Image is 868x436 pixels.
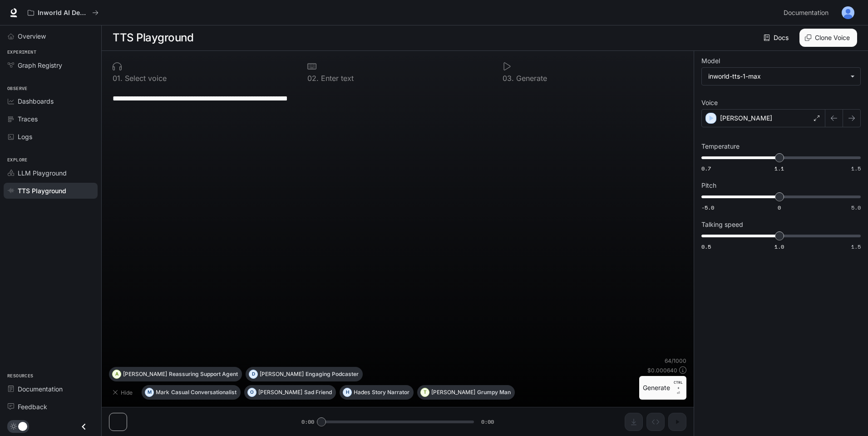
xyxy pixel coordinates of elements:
[774,165,784,172] span: 1.1
[248,385,256,400] div: O
[4,165,98,181] a: LLM Playground
[784,7,829,19] span: Documentation
[4,399,98,415] a: Feedback
[74,417,94,436] button: Close drawer
[701,243,711,251] span: 0.5
[123,371,167,377] p: [PERSON_NAME]
[109,385,138,400] button: Hide
[701,165,711,172] span: 0.7
[109,367,242,381] button: A[PERSON_NAME]Reassuring Support Agent
[4,57,98,73] a: Graph Registry
[421,385,429,400] div: T
[708,72,846,81] div: inworld-tts-1-max
[701,143,740,150] p: Temperature
[340,385,414,400] button: HHadesStory Narrator
[24,4,103,22] button: All workspaces
[145,385,153,400] div: M
[701,204,714,211] span: -5.0
[113,367,121,381] div: A
[851,204,861,211] span: 5.0
[477,390,511,395] p: Grumpy Man
[778,204,781,211] span: 0
[674,380,683,391] p: CTRL +
[720,114,772,123] p: [PERSON_NAME]
[142,385,241,400] button: MMarkCasual Conversationalist
[18,384,63,394] span: Documentation
[4,111,98,127] a: Traces
[4,93,98,109] a: Dashboards
[639,376,686,400] button: GenerateCTRL +⏎
[702,68,860,85] div: inworld-tts-1-max
[307,75,319,82] p: 0 2 .
[319,75,354,82] p: Enter text
[774,243,784,251] span: 1.0
[123,75,167,82] p: Select voice
[304,390,332,395] p: Sad Friend
[842,6,854,19] img: User avatar
[647,366,677,374] p: $ 0.000640
[701,58,720,64] p: Model
[762,29,792,47] a: Docs
[306,371,359,377] p: Engaging Podcaster
[701,221,743,228] p: Talking speed
[18,421,27,431] span: Dark mode toggle
[839,4,857,22] button: User avatar
[18,132,32,141] span: Logs
[260,371,304,377] p: [PERSON_NAME]
[113,29,193,47] h1: TTS Playground
[18,168,67,178] span: LLM Playground
[701,182,716,189] p: Pitch
[4,183,98,199] a: TTS Playground
[674,380,683,396] p: ⏎
[169,371,238,377] p: Reassuring Support Agent
[171,390,237,395] p: Casual Conversationalist
[156,390,169,395] p: Mark
[18,402,47,411] span: Feedback
[113,75,123,82] p: 0 1 .
[851,243,861,251] span: 1.5
[372,390,409,395] p: Story Narrator
[258,390,302,395] p: [PERSON_NAME]
[354,390,370,395] p: Hades
[431,390,475,395] p: [PERSON_NAME]
[799,29,857,47] button: Clone Voice
[4,28,98,44] a: Overview
[665,357,686,365] p: 64 / 1000
[246,367,363,381] button: D[PERSON_NAME]Engaging Podcaster
[417,385,515,400] button: T[PERSON_NAME]Grumpy Man
[38,9,89,17] p: Inworld AI Demos
[4,381,98,397] a: Documentation
[503,75,514,82] p: 0 3 .
[249,367,257,381] div: D
[4,129,98,145] a: Logs
[514,75,547,82] p: Generate
[343,385,351,400] div: H
[18,31,46,41] span: Overview
[18,114,38,124] span: Traces
[701,100,718,106] p: Voice
[244,385,336,400] button: O[PERSON_NAME]Sad Friend
[780,4,835,22] a: Documentation
[18,186,66,195] span: TTS Playground
[851,165,861,172] span: 1.5
[18,60,62,70] span: Graph Registry
[18,96,54,106] span: Dashboards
